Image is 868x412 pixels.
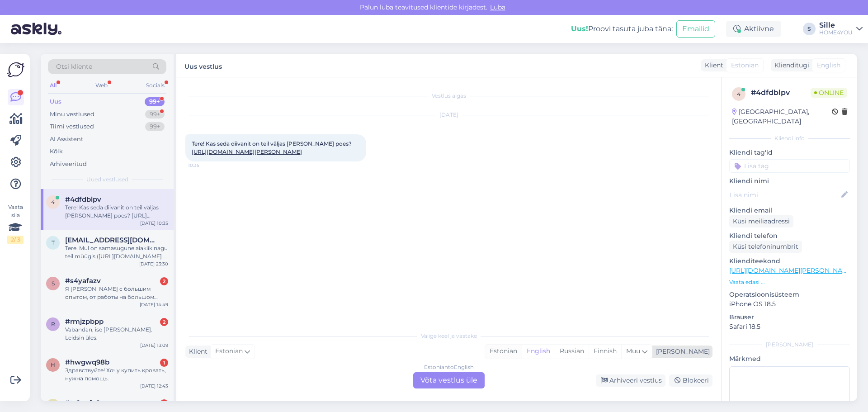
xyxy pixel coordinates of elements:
div: 2 [160,318,168,326]
div: Võta vestlus üle [413,372,485,388]
div: Küsi telefoninumbrit [729,241,802,253]
div: 99+ [145,110,165,119]
div: Küsi meiliaadressi [729,215,793,227]
p: Kliendi telefon [729,231,850,241]
div: Minu vestlused [50,110,94,119]
div: [DATE] 23:30 [139,260,168,267]
div: Finnish [589,345,621,358]
span: #s4yafazv [65,277,101,285]
div: Я [PERSON_NAME] с большим опытом, от работы на большом прозизводстве до собственного ателье [65,285,168,301]
div: Klient [701,61,723,70]
div: Web [94,80,109,91]
div: Proovi tasuta juba täna: [571,24,673,34]
div: 1 [160,399,168,407]
p: Safari 18.5 [729,322,850,331]
div: Estonian to English [424,363,474,371]
div: 1 [160,359,168,367]
div: Estonian [485,345,522,358]
div: [DATE] 14:49 [140,301,168,308]
div: Tere! Kas seda diivanit on teil väljas [PERSON_NAME] poes? [URL][DOMAIN_NAME][PERSON_NAME] [65,204,168,220]
div: Arhiveeritud [50,160,87,169]
div: Sille [819,22,853,29]
p: Märkmed [729,354,850,364]
p: Klienditeekond [729,256,850,266]
div: [PERSON_NAME] [652,347,710,356]
div: # 4dfdblpv [751,87,811,98]
input: Lisa tag [729,159,850,173]
div: Arhiveeri vestlus [596,374,665,387]
div: [GEOGRAPHIC_DATA], [GEOGRAPHIC_DATA] [732,107,832,126]
span: #4dfdblpv [65,195,101,204]
div: [DATE] 13:09 [140,342,168,349]
div: [PERSON_NAME] [729,341,850,349]
div: Blokeeri [669,374,712,387]
div: Tere. Mul on samasugune aiakiik nagu teil müügis ([URL][DOMAIN_NAME] ). [PERSON_NAME] uusi istmek... [65,244,168,260]
span: h [51,361,55,368]
span: English [817,61,840,70]
div: Vestlus algas [185,92,712,100]
div: 99+ [145,97,165,106]
p: Operatsioonisüsteem [729,290,850,299]
span: s [52,280,55,287]
img: Askly Logo [7,61,24,78]
span: Uued vestlused [86,175,128,184]
div: Klient [185,347,208,356]
a: SilleHOME4YOU [819,22,863,36]
span: 4 [737,90,741,97]
span: Estonian [215,346,243,356]
p: Vaata edasi ... [729,278,850,286]
button: Emailid [676,20,715,38]
a: [URL][DOMAIN_NAME][PERSON_NAME] [729,266,854,275]
div: Kõik [50,147,63,156]
span: #hwgwq98b [65,358,109,366]
div: [DATE] [185,111,712,119]
b: Uus! [571,24,588,33]
span: t [52,239,55,246]
span: #rmjzpbpp [65,317,104,326]
div: [DATE] 12:43 [140,383,168,389]
div: Uus [50,97,61,106]
div: English [522,345,555,358]
span: #ty2vufx8 [65,399,100,407]
label: Uus vestlus [184,59,222,71]
p: Kliendi email [729,206,850,215]
p: Brauser [729,313,850,322]
div: HOME4YOU [819,29,853,36]
span: 4 [51,199,55,205]
span: Luba [487,3,508,11]
div: 2 / 3 [7,236,24,244]
div: Klienditugi [771,61,809,70]
input: Lisa nimi [730,190,840,200]
span: Online [811,88,847,98]
div: Kliendi info [729,134,850,142]
span: Muu [626,347,640,355]
div: Vabandan, ise [PERSON_NAME]. Leidsin üles. [65,326,168,342]
span: Otsi kliente [56,62,92,71]
div: 99+ [145,122,165,131]
div: Russian [555,345,589,358]
p: iPhone OS 18.5 [729,299,850,309]
span: 10:35 [188,162,222,169]
div: Vaata siia [7,203,24,244]
a: [URL][DOMAIN_NAME][PERSON_NAME] [192,148,302,155]
span: r [51,321,55,327]
span: Tere! Kas seda diivanit on teil väljas [PERSON_NAME] poes? [192,140,352,155]
div: Valige keel ja vastake [185,332,712,340]
div: AI Assistent [50,135,83,144]
p: Kliendi tag'id [729,148,850,157]
div: Socials [144,80,166,91]
p: Kliendi nimi [729,176,850,186]
div: S [803,23,816,35]
div: [DATE] 10:35 [140,220,168,227]
div: Tiimi vestlused [50,122,94,131]
span: Estonian [731,61,759,70]
div: All [48,80,58,91]
div: Aktiivne [726,21,781,37]
span: tambet1@gmail.com [65,236,159,244]
div: 2 [160,277,168,285]
div: Здравствуйте! Хочу купить кровать, нужна помощь. [65,366,168,383]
